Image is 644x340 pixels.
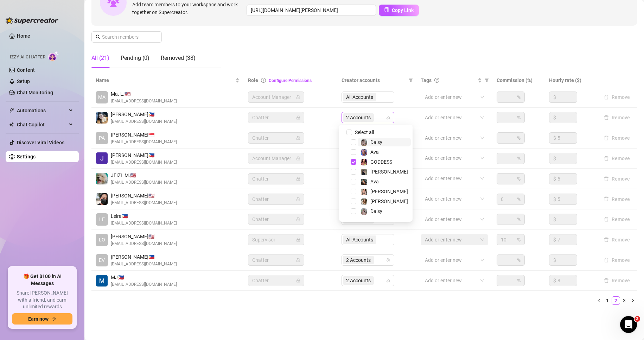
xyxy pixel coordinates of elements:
span: right [631,298,635,303]
img: Ava [361,149,367,156]
span: [PERSON_NAME] 🇺🇸 [111,233,177,240]
a: 3 [620,297,628,304]
span: MA [98,93,106,101]
button: Remove [601,215,633,223]
span: [EMAIL_ADDRESS][DOMAIN_NAME] [111,159,177,166]
a: Configure Permissions [269,78,312,83]
button: right [629,296,637,305]
span: Chat Copilot [17,119,67,130]
button: Copy Link [379,5,419,16]
span: Ava [370,149,379,155]
img: john kenneth santillan [96,193,108,205]
img: JEIZL MALLARI [96,173,108,184]
span: Select tree node [351,208,356,214]
span: Share [PERSON_NAME] with a friend, and earn unlimited rewards [12,290,72,310]
th: Commission (%) [492,74,544,87]
span: MJ 🇵🇭 [111,273,177,281]
span: [EMAIL_ADDRESS][DOMAIN_NAME] [111,240,177,247]
span: [EMAIL_ADDRESS][DOMAIN_NAME] [111,139,177,145]
span: [PERSON_NAME] [370,169,408,175]
img: Daisy [361,208,367,215]
span: info-circle [261,78,266,83]
button: Remove [601,256,633,264]
span: Automations [17,105,67,116]
a: Discover Viral Videos [17,140,64,145]
button: Remove [601,175,633,183]
li: 2 [612,296,620,305]
span: Account Manager [252,153,300,164]
span: lock [296,136,300,140]
button: Earn nowarrow-right [12,313,72,325]
button: Remove [601,154,633,163]
span: lock [296,156,300,160]
span: lock [296,217,300,221]
span: Creator accounts [342,76,406,84]
button: Remove [601,276,633,285]
span: Tags [421,76,432,84]
span: 2 Accounts [343,113,374,122]
img: Jenna [361,189,367,195]
span: Chatter [252,275,300,286]
span: Select all [352,128,377,136]
span: arrow-right [51,316,56,321]
a: Home [17,33,30,39]
img: John Lhester [96,152,108,164]
span: [PERSON_NAME] 🇵🇭 [111,111,177,118]
span: 2 Accounts [346,256,371,264]
div: All (21) [91,54,109,62]
li: 3 [620,296,629,305]
span: team [386,278,390,283]
span: LE [99,215,105,223]
span: [PERSON_NAME] [370,189,408,194]
span: [PERSON_NAME] 🇺🇸 [111,192,177,200]
input: Search members [102,33,152,41]
span: Select tree node [351,149,356,155]
span: Chatter [252,174,300,184]
span: Select tree node [351,199,356,204]
button: Remove [601,195,633,203]
span: Izzy AI Chatter [10,54,45,61]
span: PA [99,134,105,142]
span: Add team members to your workspace and work together on Supercreator. [132,1,244,16]
span: Chatter [252,133,300,143]
img: AI Chatter [48,51,59,61]
img: Paige [361,199,367,205]
th: Name [91,74,244,87]
span: Daisy [370,139,382,145]
a: Settings [17,154,36,159]
span: 2 Accounts [343,256,374,264]
li: 1 [603,296,612,305]
span: EV [99,256,105,264]
span: Ma. L. 🇺🇸 [111,90,177,98]
span: Chatter [252,112,300,123]
span: [EMAIL_ADDRESS][DOMAIN_NAME] [111,98,177,105]
img: Ava [361,179,367,185]
span: [EMAIL_ADDRESS][DOMAIN_NAME] [111,281,177,288]
span: Role [248,77,258,83]
img: Sheina Gorriceta [96,112,108,124]
span: Select tree node [351,169,356,175]
img: logo-BBDzfeDw.svg [6,17,58,24]
span: 2 Accounts [346,114,371,121]
span: thunderbolt [9,108,15,113]
span: [EMAIL_ADDRESS][DOMAIN_NAME] [111,118,177,125]
span: search [96,34,101,39]
span: Chatter [252,214,300,225]
span: filter [483,75,490,86]
button: Remove [601,113,633,122]
span: filter [485,78,489,82]
span: 2 [635,316,640,322]
button: left [595,296,603,305]
span: Select tree node [351,159,356,165]
li: Previous Page [595,296,603,305]
iframe: Intercom live chat [620,316,637,333]
span: 2 Accounts [346,277,371,284]
span: 🎁 Get $100 in AI Messages [12,273,72,287]
span: Select tree node [351,139,356,145]
li: Next Page [629,296,637,305]
th: Hourly rate ($) [545,74,597,87]
span: filter [407,75,414,86]
span: lock [296,278,300,283]
span: [PERSON_NAME] [370,199,408,204]
span: Copy Link [392,7,414,13]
